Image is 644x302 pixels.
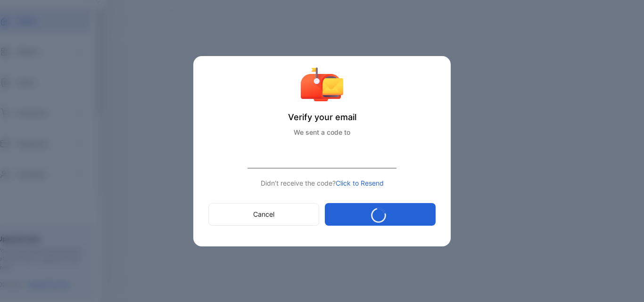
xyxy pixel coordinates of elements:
p: Didn’t receive the code? [208,178,436,188]
button: Cancel [208,203,319,226]
img: verify account [301,67,343,101]
p: Verify your email [208,111,436,123]
span: Click to Resend [336,179,384,187]
p: We sent a code to [208,127,436,137]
